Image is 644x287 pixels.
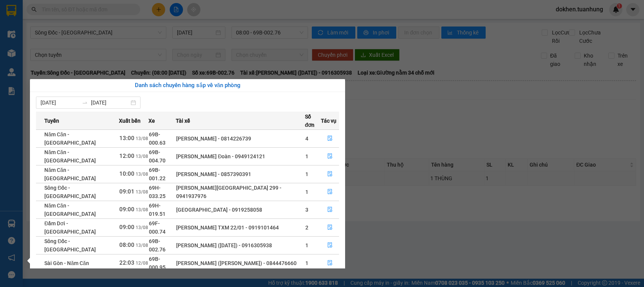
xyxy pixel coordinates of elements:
[176,134,305,143] div: [PERSON_NAME] - 0814226739
[327,242,333,248] span: file-done
[327,207,333,213] span: file-done
[327,189,333,195] span: file-done
[327,171,333,177] span: file-done
[148,117,155,125] span: Xe
[327,225,333,231] span: file-done
[149,167,166,181] span: 69B-001.22
[176,223,305,232] div: [PERSON_NAME] TXM 22/01 - 0919101464
[305,225,308,231] span: 2
[136,225,148,230] span: 13/08
[136,189,148,195] span: 13/08
[119,259,134,266] span: 22:03
[136,243,148,248] span: 13/08
[149,203,166,217] span: 69H-019.51
[44,167,96,181] span: Năm Căn - [GEOGRAPHIC_DATA]
[176,241,305,250] div: [PERSON_NAME] ([DATE]) - 0916305938
[119,206,134,213] span: 09:00
[327,136,333,142] span: file-done
[44,203,96,217] span: Năm Căn - [GEOGRAPHIC_DATA]
[3,47,84,60] b: GỬI : VP Cần Thơ
[3,26,144,36] li: 02839.63.63.63
[36,81,339,90] div: Danh sách chuyến hàng sắp về văn phòng
[176,117,190,125] span: Tài xế
[327,153,333,159] span: file-done
[44,220,96,235] span: Đầm Dơi - [GEOGRAPHIC_DATA]
[119,170,134,177] span: 10:00
[119,117,141,125] span: Xuất bến
[305,112,321,129] span: Số đơn
[44,260,89,266] span: Sài Gòn - Năm Căn
[321,204,339,216] button: file-done
[321,117,336,125] span: Tác vụ
[321,168,339,180] button: file-done
[321,221,339,234] button: file-done
[176,184,305,200] div: [PERSON_NAME][GEOGRAPHIC_DATA] 299 - 0941937976
[136,260,148,266] span: 12/08
[321,239,339,251] button: file-done
[44,149,96,164] span: Năm Căn - [GEOGRAPHIC_DATA]
[149,220,166,235] span: 69F-000.74
[321,186,339,198] button: file-done
[149,256,166,270] span: 69B-000.95
[176,170,305,178] div: [PERSON_NAME] - 0857390391
[149,238,166,253] span: 69B-002.76
[44,238,96,253] span: Sông Đốc - [GEOGRAPHIC_DATA]
[321,133,339,145] button: file-done
[119,224,134,231] span: 09:00
[305,207,308,213] span: 3
[327,260,333,266] span: file-done
[44,131,96,146] span: Năm Căn - [GEOGRAPHIC_DATA]
[176,152,305,161] div: [PERSON_NAME] Đoàn - 0949124121
[44,5,107,14] b: [PERSON_NAME]
[305,136,308,142] span: 4
[44,28,50,34] span: phone
[305,242,308,248] span: 1
[82,100,88,106] span: to
[119,153,134,159] span: 12:00
[176,206,305,214] div: [GEOGRAPHIC_DATA] - 0919258058
[136,207,148,212] span: 13/08
[119,242,134,248] span: 08:00
[149,149,166,164] span: 69B-004.70
[91,98,129,107] input: Đến ngày
[321,257,339,269] button: file-done
[136,172,148,177] span: 13/08
[305,153,308,159] span: 1
[176,259,305,267] div: [PERSON_NAME] ([PERSON_NAME]) - 0844476660
[44,117,59,125] span: Tuyến
[305,260,308,266] span: 1
[136,136,148,141] span: 13/08
[149,131,166,146] span: 69B-000.63
[82,100,88,106] span: swap-right
[136,154,148,159] span: 13/08
[119,135,134,142] span: 13:00
[321,150,339,162] button: file-done
[119,188,134,195] span: 09:01
[44,185,96,199] span: Sông Đốc - [GEOGRAPHIC_DATA]
[305,189,308,195] span: 1
[3,17,144,26] li: 85 [PERSON_NAME]
[41,98,79,107] input: Từ ngày
[149,185,166,199] span: 69H-033.25
[305,171,308,177] span: 1
[44,18,50,24] span: environment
